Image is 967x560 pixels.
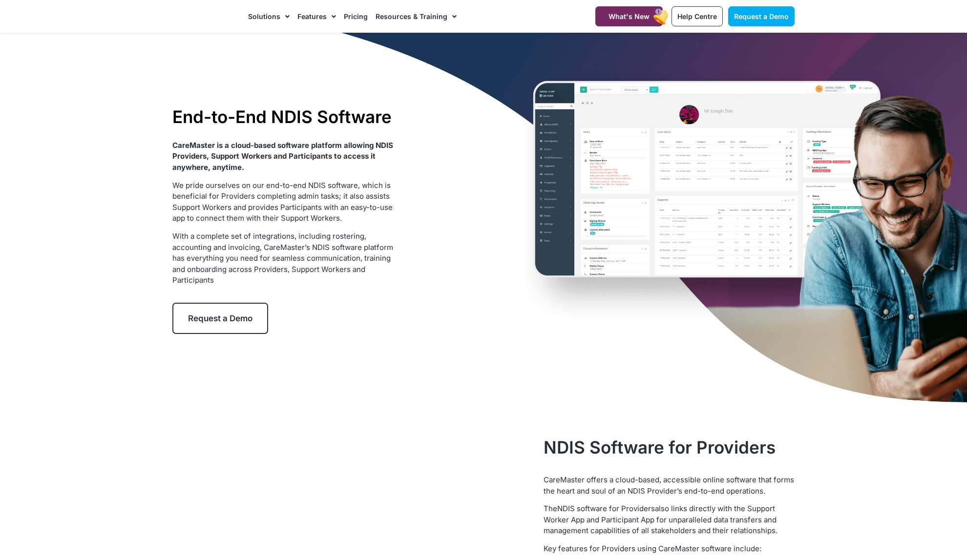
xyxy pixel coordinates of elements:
a: Help Centre [672,6,723,26]
a: What's New [595,6,663,26]
p: With a complete set of integrations, including rostering, accounting and invoicing, CareMaster’s ... [172,231,397,286]
h1: End-to-End NDIS Software [172,106,397,127]
a: Request a Demo [172,303,268,334]
a: NDIS software for Providers [557,504,655,513]
span: also links directly with the Support Worker App and Participant App for unparalleled data transfe... [544,504,778,535]
strong: CareMaster is a cloud-based software platform allowing NDIS Providers, Support Workers and Partic... [172,141,393,172]
h2: NDIS Software for Providers [544,437,795,457]
span: Request a Demo [734,12,789,21]
span: The [544,504,557,513]
span: What's New [609,12,650,21]
a: Request a Demo [728,6,795,26]
img: CareMaster Logo [172,9,238,24]
span: Key features for Providers using CareMaster software include: [544,544,761,553]
span: Help Centre [677,12,717,21]
span: CareMaster offers a cloud-based, accessible online software that forms the heart and soul of an N... [544,475,794,496]
span: Request a Demo [188,313,252,323]
span: We pride ourselves on our end-to-end NDIS software, which is beneficial for Providers completing ... [172,181,393,223]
